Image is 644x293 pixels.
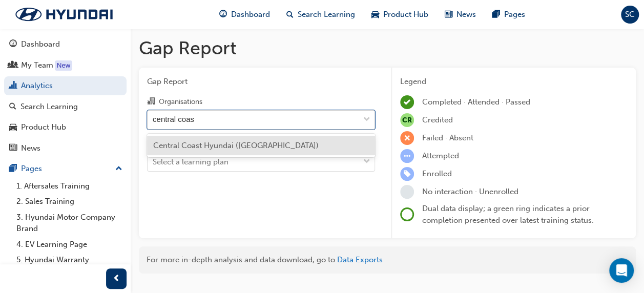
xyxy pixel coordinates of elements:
[12,178,127,194] a: 1. Aftersales Training
[55,60,72,71] div: Tooltip anchor
[422,187,518,196] span: No interaction · Unenrolled
[4,97,127,116] a: Search Learning
[9,40,17,49] span: guage-icon
[400,95,414,109] span: learningRecordVerb_COMPLETE-icon
[363,155,370,169] span: down-icon
[9,81,17,91] span: chart-icon
[9,61,17,70] span: people-icon
[4,118,127,137] a: Product Hub
[5,4,123,25] img: Trak
[400,76,628,88] div: Legend
[4,35,127,54] a: Dashboard
[371,8,379,21] span: car-icon
[400,185,414,199] span: learningRecordVerb_NONE-icon
[12,210,127,237] a: 3. Hyundai Motor Company Brand
[21,142,40,154] div: News
[437,4,484,25] a: news-iconNews
[231,9,270,20] span: Dashboard
[153,115,195,123] input: Organisations
[484,4,533,25] a: pages-iconPages
[400,113,414,127] span: null-icon
[422,115,453,124] span: Credited
[456,9,476,20] span: News
[504,9,525,20] span: Pages
[153,156,228,168] div: Select a learning plan
[422,204,594,225] span: Dual data display; a green ring indicates a prior completion presented over latest training status.
[21,59,53,71] div: My Team
[9,144,17,153] span: news-icon
[422,133,473,142] span: Failed · Absent
[147,97,155,107] span: organisation-icon
[113,273,120,285] span: prev-icon
[4,76,127,95] a: Analytics
[4,139,127,158] a: News
[363,4,437,25] a: car-iconProduct Hub
[286,8,294,21] span: search-icon
[147,76,375,88] span: Gap Report
[147,254,628,266] div: For more in-depth analysis and data download, go to
[159,97,202,107] div: Organisations
[21,121,66,133] div: Product Hub
[298,9,355,20] span: Search Learning
[9,123,17,132] span: car-icon
[445,8,452,21] span: news-icon
[21,38,60,50] div: Dashboard
[115,162,122,176] span: up-icon
[422,151,459,160] span: Attempted
[400,167,414,181] span: learningRecordVerb_ENROLL-icon
[4,33,127,159] button: DashboardMy TeamAnalyticsSearch LearningProduct HubNews
[363,113,370,127] span: down-icon
[139,37,636,59] h1: Gap Report
[4,56,127,75] a: My Team
[625,9,635,20] span: SC
[422,97,530,107] span: Completed · Attended · Passed
[12,194,127,210] a: 2. Sales Training
[219,8,227,21] span: guage-icon
[4,159,127,178] button: Pages
[9,102,16,112] span: search-icon
[153,141,319,150] span: Central Coast Hyundai ([GEOGRAPHIC_DATA])
[400,149,414,163] span: learningRecordVerb_ATTEMPT-icon
[9,164,17,174] span: pages-icon
[12,237,127,253] a: 4. EV Learning Page
[383,9,428,20] span: Product Hub
[621,6,639,24] button: SC
[422,169,452,178] span: Enrolled
[278,4,363,25] a: search-iconSearch Learning
[12,252,127,268] a: 5. Hyundai Warranty
[400,131,414,145] span: learningRecordVerb_FAIL-icon
[21,163,42,175] div: Pages
[211,4,278,25] a: guage-iconDashboard
[492,8,500,21] span: pages-icon
[337,255,383,264] a: Data Exports
[609,258,634,283] div: Open Intercom Messenger
[20,101,78,113] div: Search Learning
